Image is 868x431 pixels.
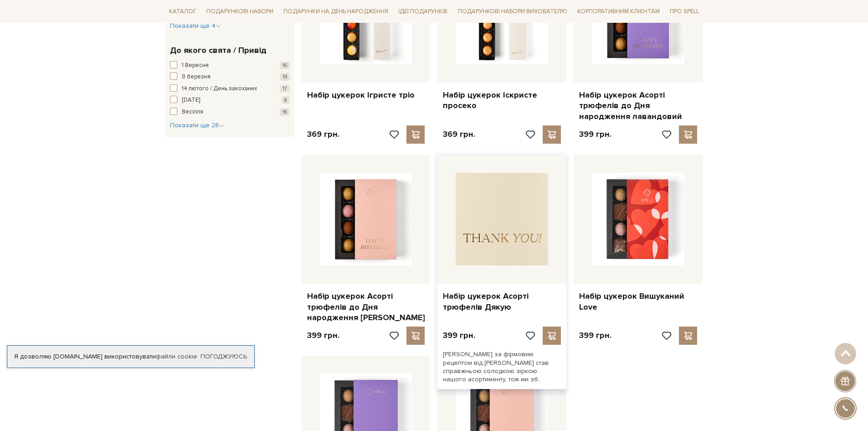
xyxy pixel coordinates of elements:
span: 8 [282,96,290,104]
a: Набір цукерок Вишуканий Love [579,291,697,312]
p: 399 грн. [443,330,475,341]
img: Набір цукерок Асорті трюфелів Дякую [456,173,548,265]
span: 1 Вересня [182,61,209,70]
a: Подарункові набори [203,5,277,19]
a: Ідеї подарунків [395,5,451,19]
a: Подарункові набори вихователю [454,4,571,19]
button: [DATE] 8 [170,96,290,105]
span: Показати ще 4 [170,22,221,30]
a: Погоджуюсь [200,353,247,361]
span: 17 [280,85,290,93]
span: 19 [280,73,290,81]
p: 369 грн. [307,129,339,140]
span: Весілля [182,108,203,117]
span: Показати ще 28 [170,121,224,129]
span: 16 [280,62,290,69]
span: [DATE] [182,96,200,105]
a: Набір цукерок Асорті трюфелів до Дня народження лавандовий [579,90,697,122]
button: 1 Вересня 16 [170,61,290,70]
button: Показати ще 4 [170,21,221,31]
span: До якого свята / Привід [170,44,267,57]
button: Весілля 16 [170,108,290,117]
div: Я дозволяю [DOMAIN_NAME] використовувати [7,353,254,361]
button: Показати ще 28 [170,121,224,130]
span: 16 [280,108,290,116]
a: Набір цукерок Асорті трюфелів до Дня народження [PERSON_NAME] [307,291,425,323]
span: 8 березня [182,73,211,82]
a: Про Spell [666,5,703,19]
a: Набір цукерок Ігристе тріо [307,90,425,100]
a: Каталог [165,5,200,19]
p: 399 грн. [307,330,339,341]
a: файли cookie [156,353,197,360]
a: Корпоративним клієнтам [574,4,663,19]
p: 399 грн. [579,330,611,341]
a: Набір цукерок Іскристе просеко [443,90,561,111]
button: 14 лютого / День закоханих 17 [170,84,290,93]
a: Подарунки на День народження [280,5,392,19]
button: 8 березня 19 [170,73,290,82]
div: [PERSON_NAME] за фірмовим рецептом від [PERSON_NAME] став справжньою солодкою зіркою нашого асорт... [437,345,566,389]
p: 399 грн. [579,129,611,140]
a: Набір цукерок Асорті трюфелів Дякую [443,291,561,312]
span: 14 лютого / День закоханих [182,84,257,93]
p: 369 грн. [443,129,475,140]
